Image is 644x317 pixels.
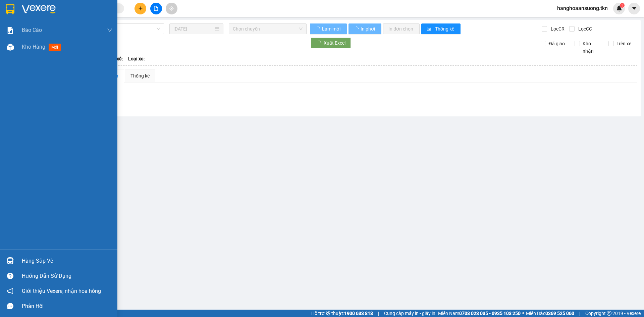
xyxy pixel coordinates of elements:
button: aim [166,3,177,14]
span: down [107,28,112,33]
div: Thống kê [130,72,150,80]
span: loading [354,27,360,31]
span: aim [169,6,174,11]
div: Hướng dẫn sử dụng [22,271,112,281]
strong: 0708 023 035 - 0935 103 250 [459,311,521,316]
span: Lọc CR [548,25,566,33]
button: caret-down [628,3,640,14]
span: 1 [621,3,623,8]
span: Miền Bắc [526,310,574,317]
span: Kho nhận [580,40,603,55]
span: caret-down [631,5,637,11]
img: warehouse-icon [7,44,14,51]
span: bar-chart [427,27,432,32]
button: bar-chartThống kê [421,23,461,34]
span: question-circle [7,273,13,279]
span: Đã giao [546,40,568,47]
span: Chọn chuyến [233,24,303,34]
button: In phơi [348,23,381,34]
button: plus [135,3,146,14]
span: Kho hàng [22,44,45,50]
button: In đơn chọn [383,23,420,34]
span: plus [138,6,143,11]
span: ⚪️ [522,312,524,315]
span: Cung cấp máy in - giấy in: [384,310,436,317]
div: Phản hồi [22,301,112,311]
span: message [7,303,13,309]
sup: 1 [620,3,625,8]
img: logo-vxr [6,4,14,14]
button: file-add [150,3,162,14]
span: Làm mới [322,25,341,33]
img: solution-icon [7,27,14,34]
span: mới [49,44,61,51]
div: Hàng sắp về [22,256,112,266]
input: 13/10/2025 [173,25,213,33]
button: Xuất Excel [311,38,351,48]
span: Loại xe: [128,55,145,62]
span: Lọc CC [576,25,593,33]
span: | [378,310,379,317]
span: Trên xe [614,40,634,47]
span: Thống kê [435,25,455,33]
span: Hỗ trợ kỹ thuật: [311,310,373,317]
strong: 1900 633 818 [344,311,373,316]
img: warehouse-icon [7,257,14,264]
span: copyright [607,311,611,316]
span: hanghoaansuong.tkn [552,4,613,12]
span: Báo cáo [22,26,42,34]
img: icon-new-feature [616,5,622,11]
span: loading [315,27,321,31]
button: Làm mới [310,23,347,34]
strong: 0369 525 060 [545,311,574,316]
span: notification [7,288,13,294]
span: In phơi [361,25,376,33]
span: file-add [154,6,158,11]
span: Miền Nam [438,310,521,317]
span: Giới thiệu Vexere, nhận hoa hồng [22,287,101,295]
span: | [579,310,580,317]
